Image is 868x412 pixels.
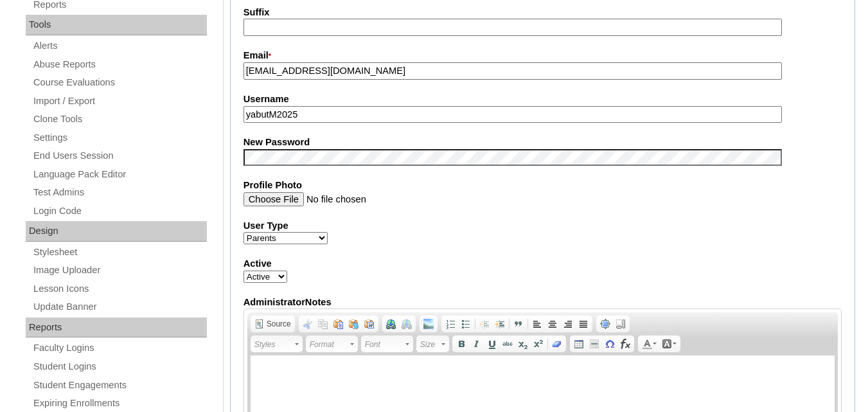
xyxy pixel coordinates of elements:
a: Insert Equation [617,337,633,351]
a: Decrease Indent [477,317,492,331]
label: Profile Photo [244,179,842,192]
a: Bold [454,337,469,351]
label: Active [244,257,842,271]
a: Update Banner [32,299,207,315]
label: User Type [244,219,842,233]
a: Maximize [598,317,613,331]
div: Design [26,221,207,242]
a: Align Left [529,317,545,331]
a: Login Code [32,203,207,219]
a: Block Quote [511,317,526,331]
div: Tools [26,15,207,35]
a: Align Right [560,317,576,331]
a: Underline [484,337,500,351]
a: Image Uploader [32,262,207,278]
a: Font [361,336,413,352]
a: Paste as plain text [346,317,362,331]
span: Format [310,337,348,352]
div: Reports [26,318,207,338]
a: Course Evaluations [32,75,207,91]
a: Size [416,336,449,352]
a: End Users Session [32,148,207,164]
a: Language Pack Editor [32,166,207,183]
a: Format [306,336,358,352]
a: Insert/Remove Numbered List [443,317,458,331]
a: Source [252,317,294,331]
a: Expiring Enrollments [32,395,207,411]
span: Size [420,337,439,352]
a: Text Color [639,337,659,351]
span: Styles [254,337,293,352]
a: Paste [331,317,346,331]
a: Cut [300,317,315,331]
label: AdministratorNotes [244,296,842,309]
a: Alerts [32,38,207,54]
a: Table [571,337,587,351]
a: Add Image [421,317,436,331]
a: Increase Indent [492,317,508,331]
a: Center [545,317,560,331]
span: Font [365,337,403,352]
label: New Password [244,136,842,149]
a: Clone Tools [32,111,207,127]
a: Superscript [531,337,546,351]
a: Insert Horizontal Line [587,337,602,351]
a: Background Color [659,337,679,351]
a: Abuse Reports [32,57,207,73]
a: Link [384,317,399,331]
a: Show Blocks [613,317,628,331]
a: Justify [576,317,591,331]
label: Suffix [244,6,842,19]
a: Unlink [399,317,414,331]
a: Remove Format [549,337,565,351]
a: Faculty Logins [32,340,207,356]
a: Student Engagements [32,377,207,393]
a: Insert/Remove Bulleted List [458,317,474,331]
a: Copy [315,317,331,331]
a: Paste from Word [362,317,377,331]
a: Settings [32,130,207,146]
a: Student Logins [32,359,207,375]
a: Test Admins [32,184,207,201]
a: Import / Export [32,93,207,109]
a: Styles [251,336,303,352]
label: Username [244,93,842,106]
a: Strike Through [500,337,515,351]
a: Subscript [515,337,531,351]
a: Stylesheet [32,244,207,260]
a: Italic [469,337,484,351]
label: Email [244,49,842,63]
a: Lesson Icons [32,281,207,297]
span: Source [265,319,291,329]
a: Insert Special Character [602,337,617,351]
